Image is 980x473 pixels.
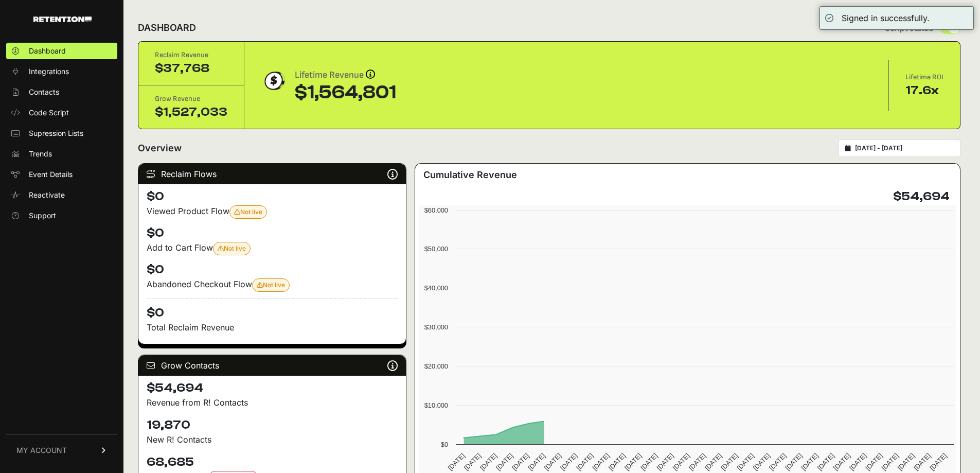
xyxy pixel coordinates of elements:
span: Not live [218,244,246,252]
div: Abandoned Checkout Flow [147,278,398,292]
a: Code Script [6,104,117,121]
a: Trends [6,146,117,162]
span: Dashboard [29,46,66,56]
text: [DATE] [832,452,852,472]
text: [DATE] [511,452,531,472]
text: [DATE] [447,452,467,472]
a: Support [6,207,117,224]
text: [DATE] [720,452,740,472]
a: Supression Lists [6,125,117,142]
a: MY ACCOUNT [6,434,117,466]
text: [DATE] [543,452,563,472]
h4: 68,685 [147,454,398,470]
text: $50,000 [424,245,448,253]
h4: $54,694 [147,380,398,396]
span: Supression Lists [29,128,83,138]
span: Contacts [29,87,59,97]
div: $37,768 [155,60,227,77]
text: [DATE] [848,452,868,472]
span: Not live [257,281,285,289]
text: [DATE] [623,452,643,472]
text: $20,000 [424,362,448,370]
img: Retention.com [33,16,92,22]
text: [DATE] [462,452,483,472]
text: [DATE] [800,452,820,472]
text: [DATE] [912,452,932,472]
span: Not live [234,208,262,216]
text: [DATE] [478,452,498,472]
img: dollar-coin-05c43ed7efb7bc0c12610022525b4bbbb207c7efeef5aecc26f025e68dcafac9.png [261,68,287,94]
h3: Cumulative Revenue [423,168,517,182]
text: [DATE] [559,452,579,472]
a: Reactivate [6,187,117,203]
h4: $0 [147,261,398,278]
span: Trends [29,149,52,159]
text: [DATE] [655,452,675,472]
text: [DATE] [494,452,514,472]
text: [DATE] [687,452,707,472]
text: [DATE] [752,452,772,472]
p: Total Reclaim Revenue [147,321,398,334]
text: [DATE] [591,452,611,472]
span: Integrations [29,66,69,77]
div: $1,527,033 [155,104,227,120]
span: MY ACCOUNT [16,445,67,456]
text: $10,000 [424,401,448,409]
text: [DATE] [929,452,949,472]
text: [DATE] [575,452,595,472]
a: Event Details [6,166,117,183]
span: Event Details [29,169,73,180]
text: $0 [441,441,448,448]
text: [DATE] [736,452,756,472]
div: $1,564,801 [295,82,396,103]
text: [DATE] [639,452,659,472]
text: [DATE] [896,452,916,472]
span: Support [29,211,56,221]
text: [DATE] [816,452,836,472]
h4: 19,870 [147,417,398,433]
div: Signed in successfully. [842,12,930,24]
h4: $54,694 [893,188,950,205]
div: Reclaim Revenue [155,50,227,60]
div: Grow Revenue [155,94,227,104]
text: [DATE] [880,452,900,472]
p: Revenue from R! Contacts [147,396,398,409]
div: Add to Cart Flow [147,241,398,255]
text: [DATE] [527,452,547,472]
text: $30,000 [424,323,448,331]
div: Lifetime Revenue [295,68,396,82]
span: Code Script [29,108,69,118]
h2: Overview [138,141,182,155]
p: New R! Contacts [147,433,398,446]
text: $40,000 [424,284,448,292]
div: Viewed Product Flow [147,205,398,219]
h4: $0 [147,188,398,205]
text: [DATE] [864,452,884,472]
span: Reactivate [29,190,65,200]
text: [DATE] [671,452,691,472]
h4: $0 [147,225,398,241]
h4: $0 [147,298,398,321]
text: [DATE] [768,452,788,472]
a: Dashboard [6,43,117,59]
a: Integrations [6,63,117,80]
text: $60,000 [424,206,448,214]
div: 17.6x [905,82,943,99]
h2: DASHBOARD [138,21,196,35]
a: Contacts [6,84,117,100]
text: [DATE] [784,452,804,472]
div: Grow Contacts [138,355,406,376]
div: Lifetime ROI [905,72,943,82]
text: [DATE] [703,452,723,472]
text: [DATE] [607,452,627,472]
div: Reclaim Flows [138,164,406,184]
